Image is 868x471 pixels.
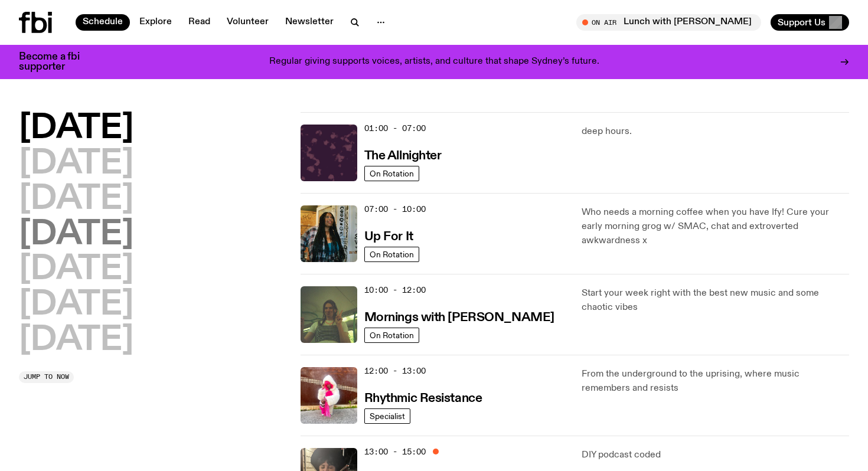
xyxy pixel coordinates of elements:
span: 10:00 - 12:00 [364,284,426,296]
span: Support Us [778,17,825,28]
p: Regular giving supports voices, artists, and culture that shape Sydney’s future. [269,57,599,67]
a: Mornings with [PERSON_NAME] [364,309,554,324]
button: Support Us [771,14,849,31]
a: Newsletter [278,14,341,31]
p: Who needs a morning coffee when you have Ify! Cure your early morning grog w/ SMAC, chat and extr... [582,205,849,248]
span: 12:00 - 13:00 [364,365,426,377]
h3: Mornings with [PERSON_NAME] [364,312,554,324]
button: [DATE] [19,324,133,357]
a: The Allnighter [364,148,442,162]
h3: Up For It [364,231,413,243]
span: 07:00 - 10:00 [364,204,426,215]
h3: Rhythmic Resistance [364,392,482,405]
button: Jump to now [19,371,74,383]
a: Specialist [364,408,410,424]
a: On Rotation [364,166,419,181]
img: Attu crouches on gravel in front of a brown wall. They are wearing a white fur coat with a hood, ... [301,367,357,424]
button: On AirLunch with [PERSON_NAME] [576,14,761,31]
a: Read [181,14,217,31]
p: DIY podcast coded [582,448,849,462]
a: Rhythmic Resistance [364,390,482,405]
button: [DATE] [19,253,133,286]
span: On Rotation [370,331,414,339]
button: [DATE] [19,289,133,322]
span: 13:00 - 15:00 [364,446,426,457]
h3: The Allnighter [364,150,442,162]
span: Specialist [370,411,405,420]
a: Explore [132,14,179,31]
p: From the underground to the uprising, where music remembers and resists [582,367,849,395]
p: deep hours. [582,125,849,139]
a: Up For It [364,228,413,243]
a: On Rotation [364,247,419,262]
button: [DATE] [19,112,133,145]
button: [DATE] [19,148,133,181]
img: Ify - a Brown Skin girl with black braided twists, looking up to the side with her tongue stickin... [301,205,357,262]
a: Volunteer [220,14,276,31]
p: Start your week right with the best new music and some chaotic vibes [582,286,849,315]
button: [DATE] [19,183,133,216]
a: On Rotation [364,328,419,343]
span: Jump to now [24,374,69,380]
button: [DATE] [19,218,133,251]
h3: Become a fbi supporter [19,52,94,72]
img: Jim Kretschmer in a really cute outfit with cute braids, standing on a train holding up a peace s... [301,286,357,343]
a: Schedule [76,14,130,31]
span: On Rotation [370,250,414,259]
span: On Rotation [370,169,414,178]
span: 01:00 - 07:00 [364,123,426,134]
